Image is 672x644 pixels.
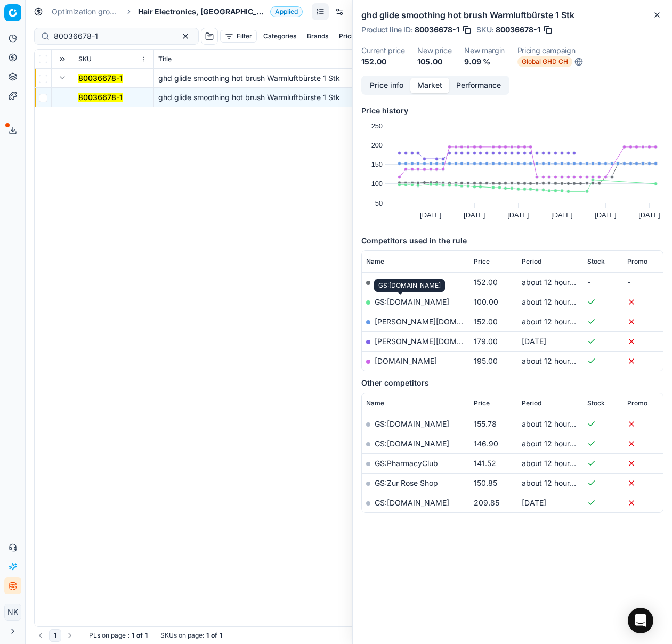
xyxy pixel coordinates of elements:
text: [DATE] [464,211,485,219]
button: Pricing campaign [335,30,396,43]
dt: Pricing campaign [517,47,583,54]
text: [DATE] [507,211,529,219]
strong: of [211,631,217,640]
button: Go to previous page [34,629,47,642]
text: [DATE] [420,211,441,219]
strong: 1 [145,631,148,640]
button: Performance [449,78,508,93]
span: ghd glide smoothing hot brush Warmluftbürste 1 Stk [158,74,340,83]
span: 209.85 [474,498,499,507]
span: about 12 hours ago [522,356,589,365]
text: 200 [371,141,383,149]
span: 150.85 [474,478,497,487]
span: 100.00 [474,297,498,306]
span: about 12 hours ago [522,419,589,428]
dt: New margin [464,47,505,54]
span: about 12 hours ago [522,478,589,487]
text: 50 [375,199,383,207]
span: Period [522,257,541,266]
button: Expand [56,71,69,84]
a: [PERSON_NAME][DOMAIN_NAME] [375,317,498,326]
nav: breadcrumb [52,6,303,17]
a: GS:[DOMAIN_NAME] [375,419,449,428]
dt: New price [417,47,451,54]
span: Price [474,257,490,266]
a: [PERSON_NAME][DOMAIN_NAME] [375,337,498,346]
span: Period [522,399,541,407]
h2: ghd glide smoothing hot brush Warmluftbürste 1 Stk [361,9,663,21]
dd: 152.00 [361,56,404,67]
span: My price [375,278,406,287]
span: 80036678-1 [496,25,540,35]
text: 250 [371,122,383,130]
span: Product line ID : [361,26,412,34]
button: NK [4,604,21,621]
span: about 12 hours ago [522,278,589,287]
strong: of [136,631,143,640]
button: 80036678-1 [78,92,123,103]
mark: 80036678-1 [78,93,123,102]
dd: 105.00 [417,56,451,67]
text: 100 [371,180,383,188]
span: Price [474,399,490,407]
text: [DATE] [551,211,572,219]
span: Hair Electronics, [GEOGRAPHIC_DATA]Applied [138,6,303,17]
dt: Current price [361,47,404,54]
a: [DOMAIN_NAME] [375,356,437,365]
h5: Price history [361,105,663,116]
span: about 12 hours ago [522,439,589,448]
button: Go to next page [63,629,76,642]
nav: pagination [34,629,76,642]
span: ghd glide smoothing hot brush Warmluftbürste 1 Stk [158,93,340,102]
span: Hair Electronics, [GEOGRAPHIC_DATA] [138,6,266,17]
span: 179.00 [474,337,498,346]
text: [DATE] [595,211,616,219]
span: 141.52 [474,459,496,468]
td: - [583,272,623,292]
div: : [89,631,148,640]
text: [DATE] [638,211,660,219]
button: Expand all [56,53,69,66]
div: GS:[DOMAIN_NAME] [374,279,445,292]
button: 1 [49,629,61,642]
span: about 12 hours ago [522,297,589,306]
input: Search by SKU or title [54,31,171,42]
span: 80036678-1 [415,25,459,35]
dd: 9.09 % [464,56,505,67]
span: [DATE] [522,498,546,507]
span: Stock [587,399,605,407]
button: Filter [220,30,257,43]
strong: 1 [220,631,222,640]
span: SKU : [476,26,493,34]
text: 150 [371,160,383,168]
a: GS:[DOMAIN_NAME] [375,498,449,507]
strong: 1 [206,631,209,640]
span: PLs on page [89,631,126,640]
button: Categories [259,30,301,43]
button: Price info [363,78,410,93]
a: GS:[DOMAIN_NAME] [375,297,449,306]
span: 152.00 [474,278,498,287]
span: 195.00 [474,356,498,365]
a: GS:Zur Rose Shop [375,478,438,487]
button: 80036678-1 [78,73,123,84]
span: Global GHD CH [517,56,572,67]
span: Applied [270,6,303,17]
span: Stock [587,257,605,266]
span: SKUs on page : [160,631,204,640]
div: Open Intercom Messenger [628,608,653,633]
button: Brands [303,30,333,43]
span: Name [366,399,384,407]
span: Title [158,55,172,63]
span: 155.78 [474,419,497,428]
span: about 12 hours ago [522,317,589,326]
span: [DATE] [522,337,546,346]
span: SKU [78,55,92,63]
mark: 80036678-1 [78,74,123,83]
h5: Other competitors [361,378,663,388]
span: 152.00 [474,317,498,326]
a: Optimization groups [52,6,120,17]
span: about 12 hours ago [522,459,589,468]
span: 146.90 [474,439,498,448]
h5: Competitors used in the rule [361,235,663,246]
